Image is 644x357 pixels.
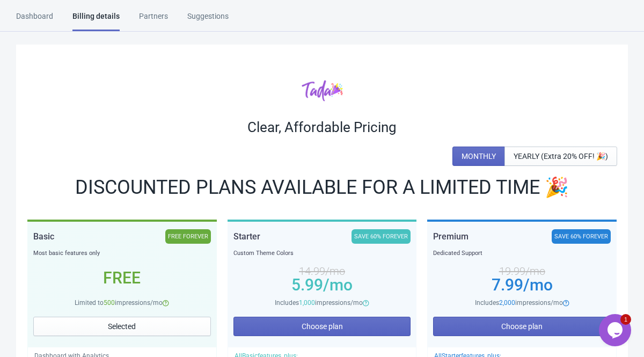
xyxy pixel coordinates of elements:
div: Starter [233,229,260,244]
button: Choose plan [433,317,611,336]
div: Most basic features only [33,248,211,259]
span: Includes impressions/mo [275,299,363,307]
div: SAVE 60% FOREVER [552,229,611,244]
div: Limited to impressions/mo [33,297,211,308]
div: Clear, Affordable Pricing [27,119,617,136]
span: Choose plan [501,322,543,331]
button: YEARLY (Extra 20% OFF! 🎉) [504,147,617,166]
span: 2,000 [499,299,515,307]
div: 19.99 /mo [433,267,611,275]
div: 7.99 [433,281,611,289]
iframe: chat widget [599,314,633,346]
div: Dedicated Support [433,248,611,259]
div: Billing details [72,11,120,31]
div: DISCOUNTED PLANS AVAILABLE FOR A LIMITED TIME 🎉 [27,179,617,196]
span: MONTHLY [462,152,496,161]
div: 5.99 [233,281,411,289]
div: Partners [139,11,168,30]
span: 1,000 [299,299,315,307]
div: 14.99 /mo [233,267,411,275]
button: Selected [33,317,211,336]
button: MONTHLY [452,147,505,166]
button: Choose plan [233,317,411,336]
span: YEARLY (Extra 20% OFF! 🎉) [514,152,608,161]
div: Dashboard [16,11,53,30]
div: SAVE 60% FOREVER [352,229,411,244]
div: Premium [433,229,469,244]
div: Suggestions [187,11,229,30]
span: 500 [104,299,115,307]
span: Choose plan [302,322,343,331]
span: /mo [523,275,553,294]
div: FREE FOREVER [165,229,211,244]
div: Custom Theme Colors [233,248,411,259]
span: Includes impressions/mo [475,299,563,307]
span: Selected [108,322,136,331]
img: tadacolor.png [302,79,343,101]
div: Free [33,274,211,282]
div: Basic [33,229,54,244]
span: /mo [323,275,353,294]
